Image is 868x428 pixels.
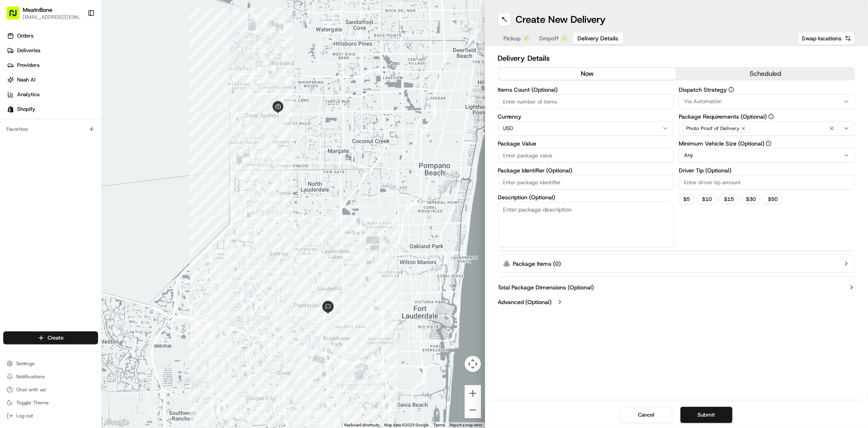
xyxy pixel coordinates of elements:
[766,141,772,146] button: Minimum Vehicle Size (Optional)
[17,47,40,54] span: Deliveries
[679,94,855,109] button: Via Automation
[498,114,674,119] label: Currency
[498,53,855,64] h2: Delivery Details
[498,298,855,306] button: Advanced (Optional)
[16,373,45,380] span: Notifications
[48,334,63,342] span: Create
[504,34,521,42] span: Pickup
[676,68,855,80] button: scheduled
[763,194,782,204] button: $50
[679,168,855,173] label: Driver Tip (Optional)
[3,358,98,369] button: Settings
[3,397,98,408] button: Toggle Theme
[3,29,101,42] a: Orders
[741,194,760,204] button: $30
[3,3,84,23] button: MeatnBone[EMAIL_ADDRESS][DOMAIN_NAME]
[540,34,559,42] span: Dropoff
[3,59,101,72] a: Providers
[23,6,52,14] button: MeatnBone
[17,32,33,40] span: Orders
[16,360,35,367] span: Settings
[686,125,739,132] span: Photo Proof of Delivery
[104,417,131,428] a: Open this area in Google Maps (opens a new window)
[17,62,39,69] span: Providers
[465,385,481,402] button: Zoom in
[385,423,429,427] span: Map data ©2025 Google
[679,114,855,119] label: Package Requirements (Optional)
[679,121,855,136] button: Photo Proof of Delivery
[17,76,35,84] span: Nash AI
[498,141,674,146] label: Package Value
[16,399,49,406] span: Toggle Theme
[679,141,855,146] label: Minimum Vehicle Size (Optional)
[16,413,33,419] span: Log out
[679,87,855,93] label: Dispatch Strategy
[3,331,98,344] button: Create
[465,356,481,372] button: Map camera controls
[498,148,674,163] input: Enter package value
[17,91,39,98] span: Analytics
[768,114,774,119] button: Package Requirements (Optional)
[434,423,445,427] a: Terms (opens in new tab)
[498,283,594,291] label: Total Package Dimensions (Optional)
[680,407,732,423] button: Submit
[3,44,101,57] a: Deliveries
[3,384,98,395] button: Chat with us!
[17,106,35,113] span: Shopify
[802,34,842,42] span: Swap locations
[679,175,855,190] input: Enter driver tip amount
[104,417,131,428] img: Google
[498,175,674,190] input: Enter package identifier
[498,68,677,80] button: now
[3,371,98,382] button: Notifications
[345,422,380,428] button: Keyboard shortcuts
[498,283,855,291] button: Total Package Dimensions (Optional)
[697,194,716,204] button: $10
[798,32,855,45] button: Swap locations
[516,13,606,26] h1: Create New Delivery
[578,34,619,42] span: Delivery Details
[498,194,674,200] label: Description (Optional)
[16,386,46,393] span: Chat with us!
[719,194,738,204] button: $15
[513,260,561,268] label: Package Items ( 0 )
[7,106,14,113] img: Shopify logo
[465,402,481,418] button: Zoom out
[498,94,674,109] input: Enter number of items
[3,123,98,136] div: Favorites
[498,87,674,93] label: Items Count (Optional)
[620,407,672,423] button: Cancel
[3,103,101,116] a: Shopify
[679,194,694,204] button: $5
[3,73,101,86] a: Nash AI
[498,168,674,173] label: Package Identifier (Optional)
[498,298,552,306] label: Advanced (Optional)
[728,87,734,93] button: Dispatch Strategy
[3,88,101,101] a: Analytics
[3,410,98,421] button: Log out
[684,98,722,105] span: Via Automation
[450,423,483,427] a: Report a map error
[498,254,855,273] button: Package Items (0)
[23,14,81,20] button: [EMAIL_ADDRESS][DOMAIN_NAME]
